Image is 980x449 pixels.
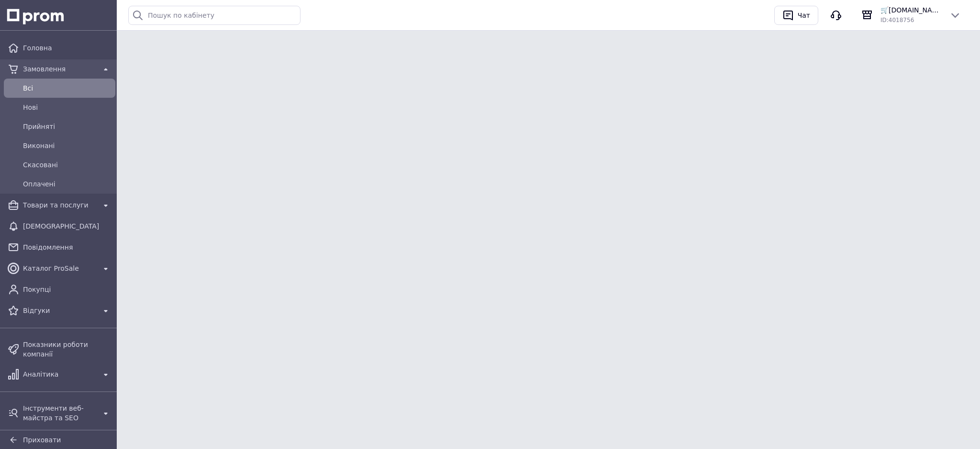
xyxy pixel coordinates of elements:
span: Відгуки [23,306,96,315]
span: Покупці [23,285,111,294]
span: Приховати [23,436,61,444]
button: Чат [774,6,818,25]
span: Виконані [23,141,111,150]
span: Головна [23,43,111,53]
span: Показники роботи компанії [23,340,111,359]
input: Пошук по кабінету [128,6,301,25]
span: Оплачені [23,179,111,189]
span: Товари та послуги [23,200,96,210]
span: Всi [23,83,111,93]
span: Каталог ProSale [23,264,96,273]
span: Нові [23,103,111,112]
span: Інструменти веб-майстра та SEO [23,403,96,423]
span: ID: 4018756 [880,17,914,23]
div: Чат [796,8,812,23]
span: Аналітика [23,369,96,379]
span: Замовлення [23,64,96,74]
span: [DEMOGRAPHIC_DATA] [23,221,111,231]
span: Повідомлення [23,242,111,252]
span: 🛒[DOMAIN_NAME] [880,5,942,15]
span: Скасовані [23,160,111,170]
span: Прийняті [23,122,111,131]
